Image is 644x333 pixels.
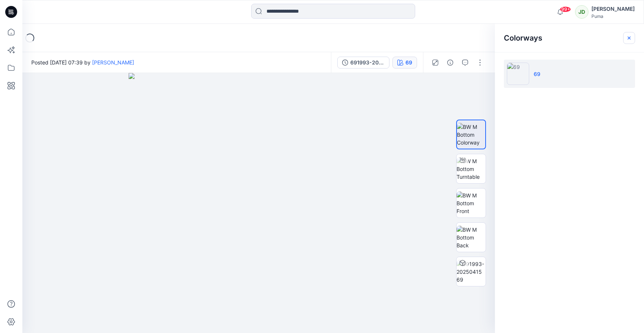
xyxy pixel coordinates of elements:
span: 99+ [560,6,571,12]
button: Details [444,57,456,69]
div: 691993-20250415 [350,58,385,67]
a: [PERSON_NAME] [92,59,134,66]
div: Puma [591,13,635,19]
div: JD [575,5,588,19]
button: 691993-20250415 [337,57,389,69]
img: BW M Bottom Colorway [457,123,485,146]
div: 69 [405,58,412,67]
div: [PERSON_NAME] [591,4,635,13]
img: BW M Bottom Turntable [457,157,486,181]
img: eyJhbGciOiJIUzI1NiIsImtpZCI6IjAiLCJzbHQiOiJzZXMiLCJ0eXAiOiJKV1QifQ.eyJkYXRhIjp7InR5cGUiOiJzdG9yYW... [129,73,389,333]
img: 69 [507,63,529,85]
h2: Colorways [504,34,542,42]
img: BW M Bottom Back [457,226,486,249]
button: 69 [392,57,417,69]
img: BW M Bottom Front [457,191,486,215]
img: 691993-20250415 69 [457,260,486,283]
span: Posted [DATE] 07:39 by [31,58,134,66]
p: 69 [534,70,540,78]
